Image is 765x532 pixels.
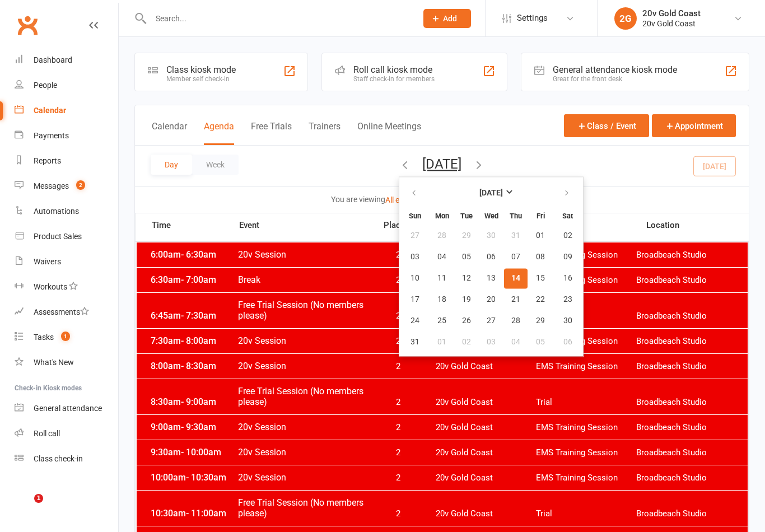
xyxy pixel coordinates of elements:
button: 04 [504,332,528,352]
button: 13 [479,268,503,288]
span: Add [443,14,457,23]
span: 04 [511,338,520,347]
button: Class / Event [564,114,649,137]
span: Trial [536,397,636,408]
span: EMS Training Session [536,275,636,286]
span: 13 [487,274,496,283]
button: 19 [455,290,478,310]
strong: [DATE] [479,189,503,198]
span: Break [237,274,369,285]
button: 14 [504,268,528,288]
span: 05 [536,338,545,347]
div: Reports [34,156,61,165]
button: 03 [400,247,429,267]
span: 11 [437,274,446,283]
span: - 6:30am [181,249,216,260]
span: EMS Training Session [536,473,636,483]
button: 06 [479,247,503,267]
a: All events [385,195,428,204]
a: Product Sales [15,224,118,249]
a: Workouts [15,274,118,300]
div: Class kiosk mode [166,64,236,75]
small: Sunday [409,212,421,220]
input: Search... [147,11,409,26]
button: 28 [504,311,528,331]
span: 06 [487,253,496,262]
button: 02 [553,226,582,246]
span: 20v Gold Coast [436,447,536,458]
span: 08 [536,253,545,262]
span: 9:30am [148,447,237,458]
span: 8:30am [148,396,237,407]
span: 20v Gold Coast [436,508,536,519]
span: 10:30am [148,508,237,519]
span: Broadbeach Studio [636,311,736,321]
button: 30 [479,226,503,246]
div: Roll call kiosk mode [353,64,435,75]
span: Free Trial Session (No members please) [237,497,369,519]
button: 20 [479,290,503,310]
span: 20v Gold Coast [436,397,536,408]
span: 30 [563,316,572,325]
span: 19 [462,295,471,304]
span: 20v Gold Coast [436,473,536,483]
span: 02 [462,338,471,347]
span: 2 [368,422,427,433]
small: Monday [435,212,449,220]
span: Settings [517,6,548,31]
div: 20v Gold Coast [642,8,701,18]
span: 2 [368,508,427,519]
button: 10 [400,268,429,288]
span: 01 [536,231,545,240]
a: Clubworx [13,11,41,39]
span: 17 [411,295,419,304]
span: 2 [368,311,427,321]
a: Payments [15,123,118,148]
small: Friday [537,212,545,220]
span: 20v Session [237,472,369,483]
span: 2 [368,250,427,260]
div: Dashboard [34,55,72,64]
button: 16 [553,268,582,288]
div: Waivers [34,257,61,266]
span: 30 [487,231,496,240]
button: 31 [504,226,528,246]
button: Trainers [309,121,340,145]
small: Tuesday [460,212,473,220]
small: Thursday [510,212,522,220]
span: Broadbeach Studio [636,336,736,347]
div: Assessments [34,307,89,316]
span: Broadbeach Studio [636,473,736,483]
a: Messages 2 [15,174,118,199]
button: 29 [455,226,478,246]
span: Broadbeach Studio [636,508,736,519]
button: 28 [430,226,454,246]
div: Workouts [34,282,67,291]
span: - 7:30am [181,310,216,321]
div: Staff check-in for members [353,75,435,83]
span: Event [239,220,376,231]
span: 21 [511,295,520,304]
span: EMS Training Session [536,361,636,372]
span: 8:00am [148,361,237,371]
span: 2 [368,361,427,372]
button: Online Meetings [357,121,421,145]
button: Day [151,155,192,175]
div: Roll call [34,429,60,438]
span: 03 [411,253,419,262]
a: What's New [15,350,118,375]
span: 28 [437,231,446,240]
span: EMS Training Session [536,336,636,347]
strong: You are viewing [331,195,385,204]
span: 20 [487,295,496,304]
button: Add [423,9,471,28]
span: 27 [411,231,419,240]
button: Appointment [652,114,736,137]
span: Broadbeach Studio [636,397,736,408]
span: 23 [563,295,572,304]
span: 20v Session [237,447,369,458]
span: Location [646,221,748,230]
button: 18 [430,290,454,310]
button: 07 [504,247,528,267]
span: - 11:00am [186,508,226,519]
